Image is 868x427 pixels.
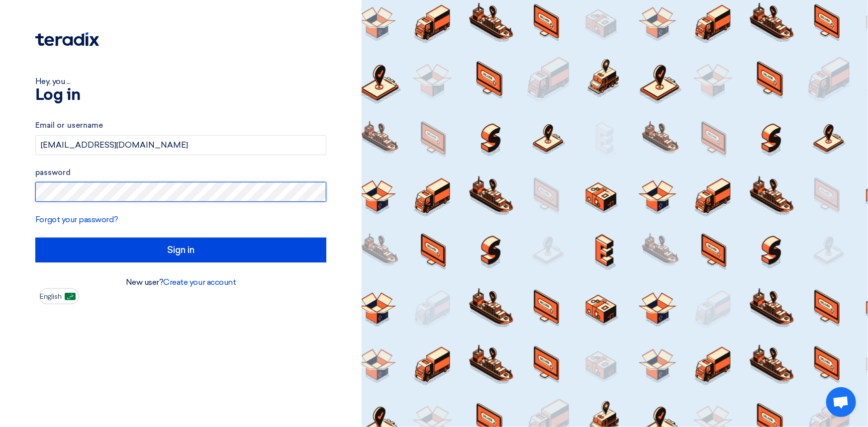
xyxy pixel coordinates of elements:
[35,87,80,103] font: Log in
[35,215,118,224] a: Forgot your password?
[826,387,856,417] div: Open chat
[163,277,236,287] a: Create your account
[35,168,71,177] font: password
[35,135,326,155] input: Enter your business email or username
[35,77,70,86] font: Hey, you ...
[39,288,79,304] button: English
[35,121,103,130] font: Email or username
[35,32,99,46] img: Teradix logo
[35,238,326,262] input: Sign in
[40,292,62,301] font: English
[65,293,76,300] img: ar-AR.png
[126,277,164,287] font: New user?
